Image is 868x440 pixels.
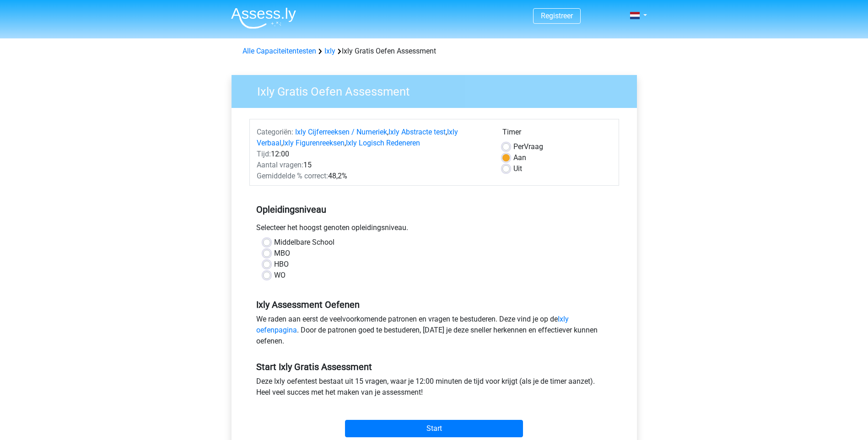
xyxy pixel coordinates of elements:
div: Deze Ixly oefentest bestaat uit 15 vragen, waar je 12:00 minuten de tijd voor krijgt (als je de t... [249,376,619,402]
span: Tijd: [257,150,271,158]
a: Alle Capaciteitentesten [243,47,316,55]
div: Selecteer het hoogst genoten opleidingsniveau. [249,222,619,237]
div: 15 [250,160,496,171]
img: Assessly [231,7,296,29]
span: Aantal vragen: [257,161,303,169]
h5: Opleidingsniveau [256,200,612,219]
span: Gemiddelde % correct: [257,172,328,180]
h5: Ixly Assessment Oefenen [256,299,612,310]
div: 48,2% [250,171,496,182]
input: Start [345,420,523,437]
label: Uit [513,163,522,174]
a: Ixly Cijferreeksen / Numeriek [295,128,387,136]
h3: Ixly Gratis Oefen Assessment [246,81,630,99]
h5: Start Ixly Gratis Assessment [256,361,612,372]
div: We raden aan eerst de veelvoorkomende patronen en vragen te bestuderen. Deze vind je op de . Door... [249,314,619,350]
div: 12:00 [250,149,496,160]
label: Vraag [513,141,543,152]
div: Timer [502,127,612,141]
a: Ixly [324,47,335,55]
a: Registreer [541,11,573,20]
label: HBO [274,259,289,270]
label: Middelbare School [274,237,334,248]
label: Aan [513,152,526,163]
a: Ixly Figurenreeksen [283,139,345,147]
a: Ixly Logisch Redeneren [346,139,420,147]
label: WO [274,270,286,281]
div: , , , , [250,127,496,149]
span: Per [513,142,524,151]
label: MBO [274,248,290,259]
span: Categoriën: [257,128,293,136]
div: Ixly Gratis Oefen Assessment [239,46,630,57]
a: Ixly Abstracte test [388,128,446,136]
